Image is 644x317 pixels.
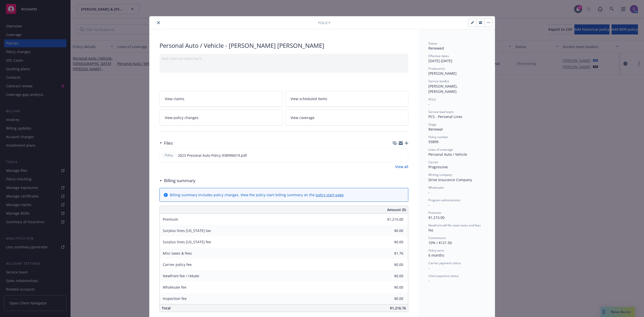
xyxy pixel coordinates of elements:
span: [PERSON_NAME], [PERSON_NAME] [428,84,459,94]
span: $1,216.76 [390,306,406,310]
span: Commission [428,236,446,240]
span: PCS - Personal Lines [428,114,462,119]
span: 10% / $121.50 [428,240,452,245]
span: Carrier [428,160,438,164]
button: preview file [401,153,406,158]
input: 0.00 [374,238,406,246]
div: [DATE] - [DATE] [428,54,485,63]
span: Service lead team [428,110,454,114]
span: View coverage [291,115,314,120]
span: Policy number [428,135,448,139]
input: 0.00 [374,261,406,268]
span: - [428,102,430,106]
span: - [428,203,430,207]
input: 0.00 [374,250,406,257]
span: - [428,190,430,195]
a: View policy changes [159,110,283,126]
span: Premium [163,217,178,222]
span: Inspection fee [163,296,187,301]
span: Amount ($) [387,207,406,212]
div: Files [159,140,173,146]
span: Newfront will file state taxes and fees [428,223,481,227]
div: Personal Auto / Vehicle [428,152,485,157]
span: Surplus lines [US_STATE] fee [163,240,211,244]
span: Producer(s) [428,66,445,71]
a: View all [395,164,408,169]
span: Policy [318,20,330,25]
h3: Files [164,140,173,146]
span: Wholesale fee [163,285,186,290]
span: View claims [165,96,184,101]
input: 0.00 [374,227,406,234]
span: Stage [428,122,436,127]
h3: Billing summary [164,177,195,184]
span: Progressive [428,165,448,169]
button: close [155,20,162,26]
span: Renewal [428,127,443,132]
a: policy start page [316,192,344,197]
span: View policy changes [165,115,198,120]
span: No [428,228,433,232]
span: Wholesaler [428,185,444,190]
span: Client payment status [428,274,459,278]
span: Surplus lines [US_STATE] tax [163,228,211,233]
div: Personal Auto / Vehicle - [PERSON_NAME] [PERSON_NAME] [159,41,408,50]
span: Carrier payment status [428,261,461,265]
input: 0.00 [374,284,406,291]
span: Policy [164,153,174,157]
span: Program administrator [428,198,461,202]
input: 0.00 [374,295,406,302]
span: Status [428,41,437,46]
span: 6 months [428,253,444,258]
span: Effective dates [428,54,449,58]
span: AC(s) [428,97,436,101]
span: Misc taxes & fees [163,251,192,256]
a: View coverage [285,110,408,126]
span: Premium [428,211,441,215]
span: [PERSON_NAME] [428,71,457,76]
span: Drive Insurance Company [428,177,472,182]
span: 93899 [428,139,438,144]
div: Add internal notes here... [162,56,406,61]
span: Total [162,306,171,310]
div: Billing summary [159,177,195,184]
a: View claims [159,91,283,107]
input: 0.00 [374,272,406,280]
button: download file [393,153,397,158]
span: Newfront fee / rebate [163,273,199,278]
span: Carrier policy fee [163,262,192,267]
div: Billing summary includes policy changes. View the policy start billing summary on the . [170,192,345,197]
span: Lines of coverage [428,147,453,152]
span: - [428,278,430,283]
span: View scheduled items [291,96,327,101]
span: Renewed [428,46,444,51]
span: Policy term [428,248,444,253]
span: - [428,266,430,270]
span: 2023 Presonal Auto Policy 938996019.pdf [178,153,247,158]
span: Writing company [428,173,452,177]
input: 0.00 [374,216,406,223]
a: View scheduled items [285,91,408,107]
span: $1,215.00 [428,215,445,220]
span: Service lead(s) [428,79,449,83]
